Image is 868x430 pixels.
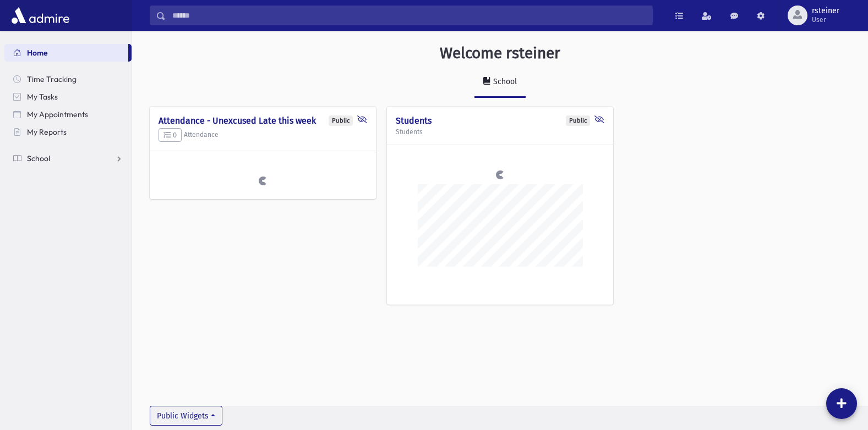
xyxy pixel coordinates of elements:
span: rsteiner [812,7,839,15]
button: 0 [159,128,182,142]
h5: Students [396,128,604,136]
h4: Attendance - Unexcused Late this week [159,115,367,126]
h4: Students [396,115,604,126]
span: Home [27,48,48,58]
img: AdmirePro [9,4,72,26]
div: Public [566,115,590,126]
h5: Attendance [159,128,367,142]
a: My Tasks [4,88,132,106]
span: My Tasks [27,92,58,102]
span: School [27,153,50,163]
a: Home [4,44,128,62]
h3: Welcome rsteiner [440,44,560,63]
a: My Appointments [4,106,132,123]
span: User [812,15,839,24]
span: 0 [163,131,177,139]
button: Public Widgets [150,406,222,426]
span: My Appointments [27,109,88,119]
div: School [491,77,517,86]
a: My Reports [4,123,132,141]
span: Time Tracking [27,74,77,84]
span: My Reports [27,127,67,137]
a: School [4,150,132,167]
a: Time Tracking [4,70,132,88]
a: School [474,67,526,98]
input: Search [166,5,652,25]
div: Public [329,115,353,126]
